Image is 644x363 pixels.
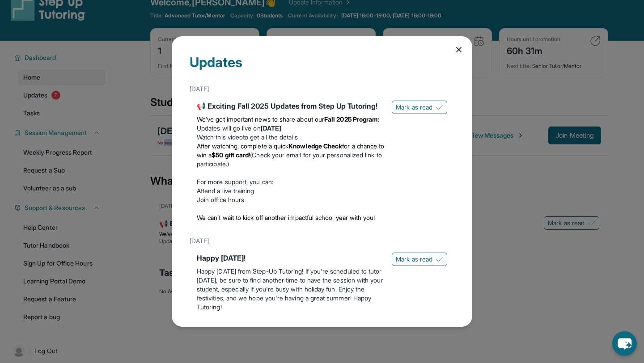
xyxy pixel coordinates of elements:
span: Mark as read [396,255,432,264]
p: For more support, you can: [197,177,385,186]
div: Happy [DATE]! [197,253,385,263]
a: Join office hours [197,196,244,203]
span: We’ve got important news to share about our [197,115,324,123]
strong: Fall 2025 Program: [324,115,379,123]
button: chat-button [612,331,637,356]
span: Mark as read [396,103,432,112]
a: Watch this video [197,133,243,141]
button: Mark as read [392,101,447,114]
strong: Knowledge Check [288,142,342,150]
li: Updates will go live on [197,124,385,133]
strong: [DATE] [261,124,281,132]
span: We can’t wait to kick off another impactful school year with you! [197,214,375,221]
div: 📢 Exciting Fall 2025 Updates from Step Up Tutoring! [197,101,385,111]
span: ! [249,151,250,159]
button: Mark as read [392,253,447,266]
div: [DATE] [190,233,454,249]
a: Attend a live training [197,187,254,194]
li: to get all the details [197,133,385,142]
img: Mark as read [436,104,443,111]
div: Updates [190,54,454,81]
li: (Check your email for your personalized link to participate.) [197,142,385,169]
div: [DATE] [190,322,454,338]
span: After watching, complete a quick [197,142,288,150]
div: [DATE] [190,81,454,97]
img: Mark as read [436,256,443,263]
strong: $50 gift card [212,151,249,159]
p: Happy [DATE] from Step-Up Tutoring! If you're scheduled to tutor [DATE], be sure to find another ... [197,267,385,312]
